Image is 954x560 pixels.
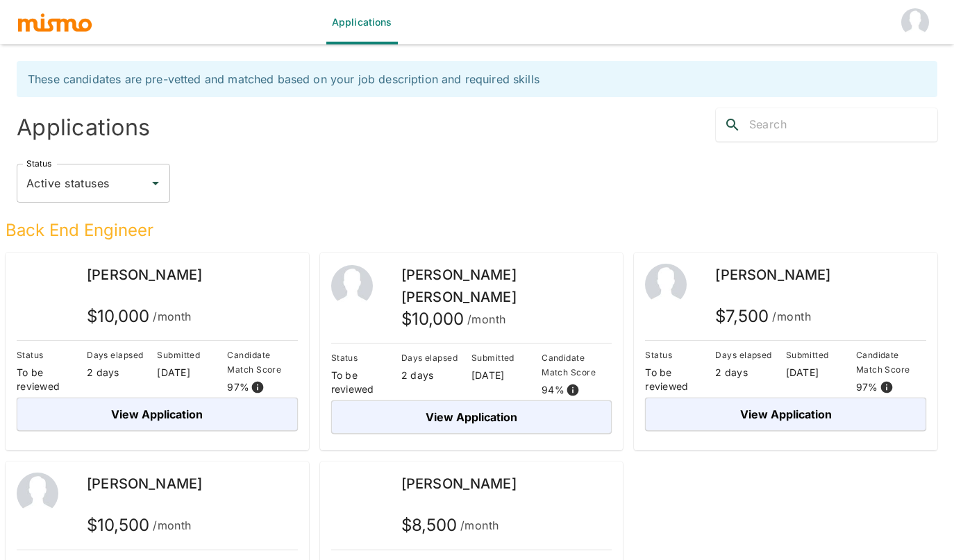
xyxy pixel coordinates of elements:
svg: View resume score details [880,380,894,394]
button: View Application [331,400,612,434]
p: To be reviewed [331,368,401,396]
h5: Back End Engineer [6,219,937,241]
p: Days elapsed [401,350,471,365]
p: [DATE] [471,368,542,382]
span: [PERSON_NAME] [87,475,202,492]
img: 2Q== [331,265,373,307]
svg: View resume score details [566,383,580,397]
img: Jinal Jhaveri [901,8,929,36]
button: View Application [17,398,298,431]
h5: $ 7,500 [715,305,811,328]
span: [PERSON_NAME] [87,266,202,283]
p: 2 days [401,368,471,382]
p: Days elapsed [715,348,785,362]
span: /month [467,309,506,329]
p: [DATE] [157,366,227,380]
img: 2Q== [645,264,687,305]
p: Submitted [786,348,856,362]
p: 94 % [542,383,564,397]
p: 2 days [715,366,785,380]
input: Search [749,114,938,136]
button: View Application [645,398,926,431]
p: Status [331,350,401,365]
p: Status [645,348,715,362]
span: /month [153,307,192,326]
p: Candidate Match Score [227,348,297,377]
p: Candidate Match Score [856,348,926,377]
p: 97 % [227,380,249,394]
img: 2Q== [17,473,58,514]
h5: $ 10,500 [87,514,192,536]
img: logo [17,12,93,33]
p: Status [17,348,87,362]
p: Candidate Match Score [542,350,612,380]
p: Submitted [157,348,227,362]
span: [PERSON_NAME] [PERSON_NAME] [401,266,517,305]
button: Open [146,173,165,193]
label: Status [26,158,51,169]
p: Submitted [471,350,542,365]
h5: $ 10,000 [87,305,192,328]
h4: Applications [17,114,471,142]
span: [PERSON_NAME] [715,266,830,283]
h5: $ 8,500 [401,514,499,536]
p: 97 % [856,380,878,394]
span: These candidates are pre-vetted and matched based on your job description and required skills [28,72,539,86]
span: /month [153,516,192,535]
p: [DATE] [786,366,856,380]
button: search [716,108,749,142]
span: /month [460,516,499,535]
h5: $ 10,000 [401,308,506,330]
p: To be reviewed [17,366,87,393]
span: /month [772,307,811,326]
img: tt83w3pzruq7wvsj8yt6pd195nz4 [331,473,373,514]
p: To be reviewed [645,366,715,393]
span: [PERSON_NAME] [401,475,517,492]
svg: View resume score details [251,380,265,394]
img: iza9rk3a8q1ydzchl72anv1bn2qs [17,264,58,305]
p: 2 days [87,366,157,380]
p: Days elapsed [87,348,157,362]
